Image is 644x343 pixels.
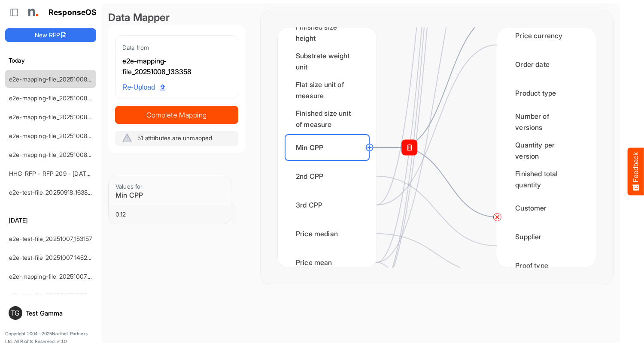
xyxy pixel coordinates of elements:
button: Feedback [628,148,644,196]
div: Number of versions [504,108,589,135]
div: 0.12 [115,210,229,219]
div: Product type [504,80,589,106]
div: Quantity per version [504,137,589,164]
div: Min CPP [285,134,370,161]
div: Price currency [504,22,589,49]
a: e2e-mapping-file_20251008_132815 [9,113,107,120]
a: e2e-mapping-file_20251008_131856 [9,132,107,139]
div: e2e-mapping-file_20251008_133358 [122,56,231,78]
div: Flat size unit of measure [285,77,370,103]
span: Complete Mapping [115,109,238,121]
img: Northell [24,4,41,21]
span: Min CPP [115,191,143,199]
div: Price median [285,220,370,247]
div: Finished total quantity [504,166,589,193]
a: Re-Upload [119,79,169,96]
div: Data from [122,42,231,52]
span: TG [11,310,20,316]
a: e2e-mapping-file_20251007_133137 [9,273,106,280]
div: Finished size height [285,19,370,46]
a: e2e-mapping-file_20251008_131648 [9,151,108,158]
a: e2e-test-file_20251007_153157 [9,235,92,242]
span: Re-Upload [122,82,165,93]
div: Customer [504,195,589,221]
h6: Today [5,56,96,65]
div: Supplier [504,223,589,250]
a: e2e-mapping-file_20251008_132857 [9,94,108,102]
button: Complete Mapping [115,106,238,124]
span: 51 attributes are unmapped [137,134,212,141]
div: Data Mapper [108,10,245,25]
div: Substrate weight unit [285,48,370,75]
div: Order date [504,51,589,78]
div: 3rd CPP [285,192,370,218]
a: e2e-test-file_20251007_145239 [9,254,94,261]
div: Finished size unit of measure [285,105,370,132]
div: Test Gamma [26,310,93,316]
h1: ResponseOS [49,8,97,17]
a: e2e-test-file_20250918_163829 (1) (2) [9,189,111,196]
a: HHG_RFP - RFP 209 - [DATE] - ROS TEST 3 (LITE) (2) [9,170,159,177]
div: 2nd CPP [285,163,370,190]
a: e2e-mapping-file_20251008_133358 [9,75,109,83]
div: Proof type [504,252,589,279]
span: Values for [115,183,143,190]
h6: [DATE] [5,216,96,225]
button: New RFP [5,28,96,42]
div: Price mean [285,249,370,276]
